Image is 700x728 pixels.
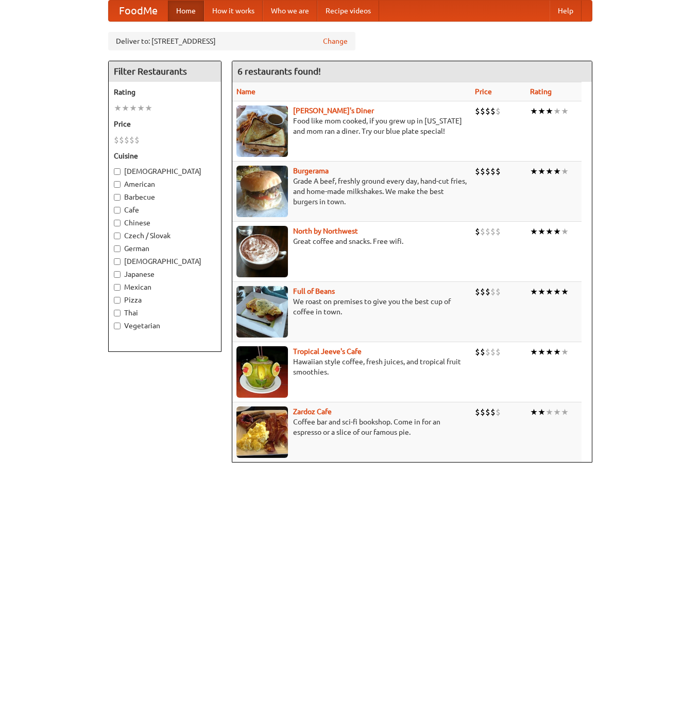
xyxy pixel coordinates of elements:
[236,226,288,277] img: north.jpg
[114,207,121,214] input: Cafe
[293,347,362,356] a: Tropical Jeeve's Cafe
[538,286,545,297] li: ★
[236,176,467,207] p: Grade A beef, freshly ground every day, hand-cut fries, and home-made milkshakes. We make the bes...
[475,226,480,237] li: $
[538,226,545,237] li: ★
[530,87,552,96] a: Rating
[561,346,569,358] li: ★
[490,226,496,237] li: $
[114,245,121,252] input: German
[293,407,332,416] a: Zardoz Cafe
[293,227,358,235] b: North by Northwest
[530,406,538,418] li: ★
[530,346,538,358] li: ★
[114,271,121,278] input: Japanese
[490,105,496,117] li: $
[538,166,545,177] li: ★
[114,321,216,331] label: Vegetarian
[114,243,216,254] label: German
[114,230,216,241] label: Czech / Slovak
[545,406,553,418] li: ★
[114,297,121,304] input: Pizza
[485,406,490,418] li: $
[475,406,480,418] li: $
[485,286,490,297] li: $
[237,66,321,76] ng-pluralize: 6 restaurants found!
[538,406,545,418] li: ★
[114,151,216,161] h5: Cuisine
[545,105,553,117] li: ★
[114,284,121,291] input: Mexican
[496,406,501,418] li: $
[263,1,317,21] a: Who we are
[545,346,553,358] li: ★
[475,87,492,96] a: Price
[114,87,216,97] h5: Rating
[236,105,288,157] img: sallys.jpg
[129,102,137,114] li: ★
[496,286,501,297] li: $
[236,357,467,377] p: Hawaiian style coffee, fresh juices, and tropical fruit smoothies.
[496,105,501,117] li: $
[538,346,545,358] li: ★
[114,134,119,146] li: $
[236,236,467,246] p: Great coffee and snacks. Free wifi.
[236,417,467,437] p: Coffee bar and sci-fi bookshop. Come in for an espresso or a slice of our famous pie.
[119,134,124,146] li: $
[114,295,216,305] label: Pizza
[550,1,582,21] a: Help
[530,105,538,117] li: ★
[545,286,553,297] li: ★
[485,346,490,358] li: $
[204,1,263,21] a: How it works
[480,226,485,237] li: $
[480,346,485,358] li: $
[236,286,288,338] img: beans.jpg
[317,1,379,21] a: Recipe videos
[561,166,569,177] li: ★
[236,296,467,317] p: We roast on premises to give you the best cup of coffee in town.
[538,105,545,117] li: ★
[561,226,569,237] li: ★
[530,226,538,237] li: ★
[236,166,288,217] img: burgerama.jpg
[485,166,490,177] li: $
[553,346,561,358] li: ★
[114,233,121,239] input: Czech / Slovak
[561,406,569,418] li: ★
[108,32,355,50] div: Deliver to: [STREET_ADDRESS]
[114,269,216,279] label: Japanese
[124,134,129,146] li: $
[545,166,553,177] li: ★
[530,286,538,297] li: ★
[496,226,501,237] li: $
[236,87,255,96] a: Name
[293,287,335,295] a: Full of Beans
[114,205,216,215] label: Cafe
[480,166,485,177] li: $
[114,220,121,226] input: Chinese
[114,194,121,201] input: Barbecue
[553,286,561,297] li: ★
[480,406,485,418] li: $
[485,226,490,237] li: $
[561,286,569,297] li: ★
[490,166,496,177] li: $
[114,179,216,189] label: American
[114,310,121,316] input: Thai
[553,226,561,237] li: ★
[545,226,553,237] li: ★
[114,181,121,188] input: American
[475,166,480,177] li: $
[323,36,348,46] a: Change
[114,166,216,176] label: [DEMOGRAPHIC_DATA]
[109,61,221,82] h4: Filter Restaurants
[114,192,216,202] label: Barbecue
[114,218,216,228] label: Chinese
[114,256,216,267] label: [DEMOGRAPHIC_DATA]
[114,102,122,114] li: ★
[496,346,501,358] li: $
